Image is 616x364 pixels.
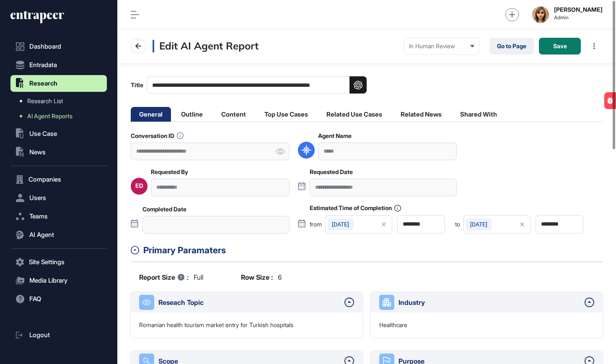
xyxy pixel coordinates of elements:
a: Logout [10,327,107,343]
a: Dashboard [10,38,107,55]
button: FAQ [10,291,107,307]
a: AI Agent Reports [15,109,107,124]
span: News [29,149,46,156]
input: Title [147,76,367,94]
span: Logout [29,332,50,338]
span: Research List [27,98,63,104]
a: Research List [15,94,107,109]
p: Healthcare [379,321,407,329]
div: full [139,272,203,282]
button: Site Settings [10,254,107,270]
button: AI Agent [10,226,107,243]
button: Users [10,190,107,206]
span: from [310,221,322,227]
img: admin-avatar [532,6,549,23]
p: Romanian health tourism market entry for Turkish hospitals [139,321,293,329]
b: Report Size : [139,272,189,282]
span: Users [29,195,46,201]
li: Related News [392,107,450,122]
span: AI Agent [29,231,54,238]
div: Reseach Topic [158,297,340,307]
a: Go to Page [489,38,534,55]
li: Related Use Cases [318,107,391,122]
h3: Edit AI Agent Report [153,40,259,52]
span: Research [29,80,57,87]
li: Top Use Cases [256,107,316,122]
span: Use Case [29,130,57,137]
button: Save [539,38,581,55]
li: Shared With [452,107,505,122]
span: AI Agent Reports [27,113,72,120]
label: Estimated Time of Completion [310,205,401,212]
button: Research [10,75,107,92]
span: to [455,221,460,227]
button: Entradata [10,57,107,73]
div: ED [135,182,143,189]
span: Teams [29,213,48,220]
label: Completed Date [142,206,186,213]
li: Outline [173,107,211,122]
button: Media Library [10,272,107,289]
li: General [131,107,171,122]
span: Media Library [29,277,67,284]
span: Entradata [29,62,57,68]
label: Conversation ID [131,132,184,139]
button: News [10,144,107,161]
div: [DATE] [328,218,353,230]
span: Companies [28,176,61,183]
label: Requested Date [310,169,353,175]
div: Industry [399,297,580,307]
button: Use Case [10,125,107,142]
span: Site Settings [29,259,65,265]
div: In Human Review [409,43,474,49]
label: Agent Name [318,133,352,139]
span: Admin [554,15,603,21]
label: Title [131,76,367,94]
span: FAQ [29,296,41,302]
div: [DATE] [466,218,492,230]
li: Content [213,107,254,122]
div: Primary Paramaters [143,244,603,257]
b: Row Size : [241,272,273,282]
button: Teams [10,208,107,225]
button: Companies [10,171,107,188]
span: Save [553,43,567,49]
div: 6 [241,272,282,282]
span: Dashboard [29,43,61,50]
strong: [PERSON_NAME] [554,6,603,13]
label: Requested By [151,169,188,175]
